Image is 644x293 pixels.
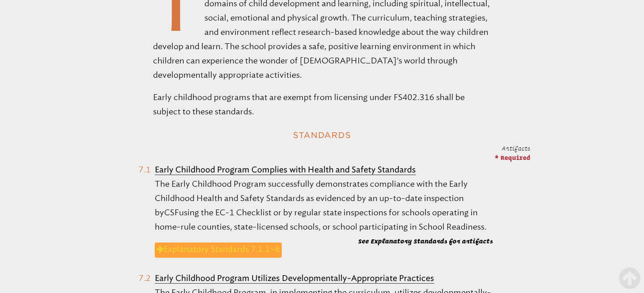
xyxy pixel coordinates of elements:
p: Early childhood programs that are exempt from licensing under FS402.316 shall be subject to these... [153,90,491,119]
span: * Required [495,154,530,161]
span: CSF [164,208,179,218]
p: The Early Childhood Program successfully demonstrates compliance with the Early Childhood Health ... [155,177,493,234]
b: Early Childhood Program Complies with Health and Safety Standards [155,165,416,175]
a: Explanatory Standards 7.1.1–6 [155,243,282,258]
h2: Standards [131,127,513,143]
span: Artifacts [502,145,530,152]
b: Early Childhood Program Utilizes Developmentally-Appropriate Practices [155,273,434,283]
b: See Explanatory Standards for artifacts [358,238,493,245]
